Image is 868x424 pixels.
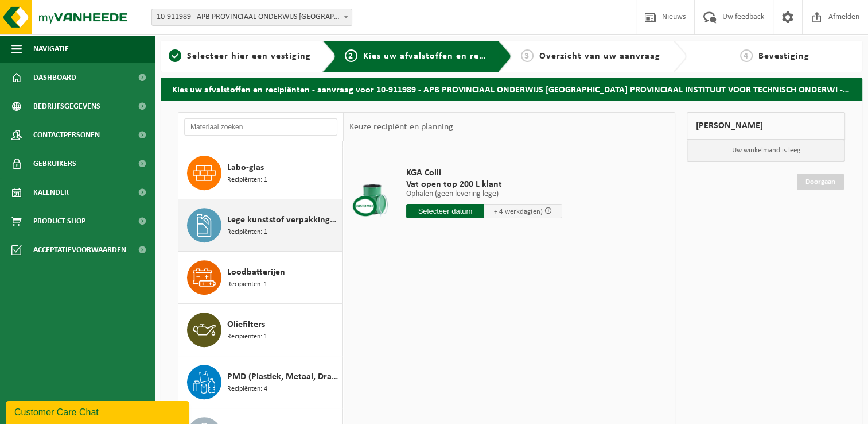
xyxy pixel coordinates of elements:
span: 3 [521,49,534,62]
span: Navigatie [33,34,69,63]
span: Lege kunststof verpakkingen van gevaarlijke stoffen [227,213,340,227]
button: Labo-glas Recipiënten: 1 [178,147,343,199]
span: Labo-glas [227,161,264,175]
span: Recipiënten: 1 [227,279,267,290]
span: + 4 werkdag(en) [494,208,543,215]
button: Lege kunststof verpakkingen van gevaarlijke stoffen Recipiënten: 1 [178,199,343,252]
span: 1 [169,49,181,62]
span: Recipiënten: 1 [227,175,267,186]
a: Doorgaan [797,174,844,190]
div: [PERSON_NAME] [687,112,845,140]
span: Dashboard [33,63,76,92]
span: Kies uw afvalstoffen en recipiënten [363,52,521,61]
span: 10-911989 - APB PROVINCIAAL ONDERWIJS ANTWERPEN PROVINCIAAL INSTITUUT VOOR TECHNISCH ONDERWI - ST... [151,9,352,26]
button: PMD (Plastiek, Metaal, Drankkartons) (bedrijven) Recipiënten: 4 [178,356,343,408]
span: KGA Colli [406,167,562,179]
button: Loodbatterijen Recipiënten: 1 [178,252,343,304]
span: Recipiënten: 1 [227,332,267,342]
span: Kalender [33,178,69,207]
span: Recipiënten: 1 [227,227,267,238]
span: Oliefilters [227,318,265,332]
span: Bevestiging [758,52,809,61]
iframe: chat widget [6,399,192,424]
span: Contactpersonen [33,121,100,149]
button: Oliefilters Recipiënten: 1 [178,304,343,356]
span: 10-911989 - APB PROVINCIAAL ONDERWIJS ANTWERPEN PROVINCIAAL INSTITUUT VOOR TECHNISCH ONDERWI - ST... [152,9,352,25]
span: 4 [740,49,753,62]
input: Selecteer datum [406,204,484,218]
span: Bedrijfsgegevens [33,92,100,121]
span: Selecteer hier een vestiging [187,52,311,61]
input: Materiaal zoeken [184,118,337,136]
span: Gebruikers [33,149,76,178]
span: 2 [345,49,357,62]
span: PMD (Plastiek, Metaal, Drankkartons) (bedrijven) [227,370,340,384]
span: Acceptatievoorwaarden [33,236,126,264]
p: Ophalen (geen levering lege) [406,190,562,198]
h2: Kies uw afvalstoffen en recipiënten - aanvraag voor 10-911989 - APB PROVINCIAAL ONDERWIJS [GEOGRA... [161,78,862,100]
a: 1Selecteer hier een vestiging [166,49,313,63]
p: Uw winkelmand is leeg [687,140,844,161]
span: Loodbatterijen [227,265,285,279]
span: Vat open top 200 L klant [406,179,562,190]
span: Product Shop [33,207,85,236]
span: Overzicht van uw aanvraag [539,52,660,61]
div: Keuze recipiënt en planning [344,113,458,141]
span: Recipiënten: 4 [227,384,267,395]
